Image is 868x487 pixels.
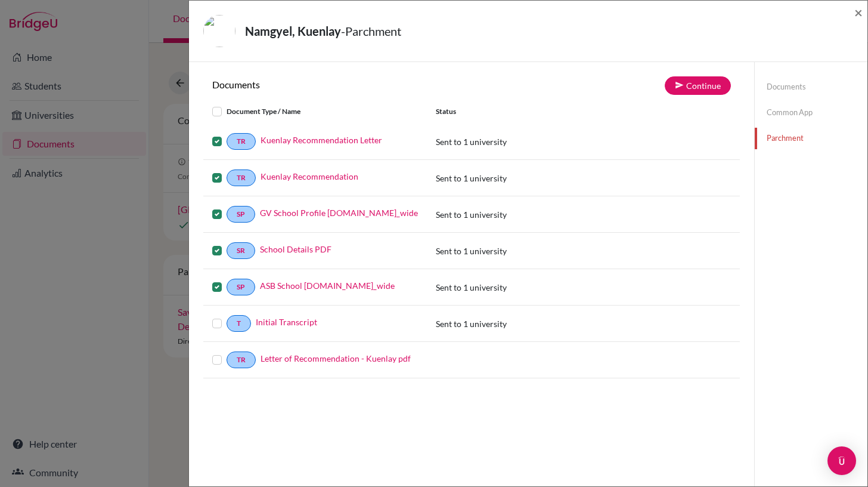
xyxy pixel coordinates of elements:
a: GV School Profile [DOMAIN_NAME]_wide [260,206,418,219]
span: Sent to 1 university [436,137,507,147]
span: Sent to 1 university [436,282,507,292]
span: Sent to 1 university [436,173,507,183]
span: × [854,4,863,21]
a: TR [227,352,256,368]
a: ASB School [DOMAIN_NAME]_wide [260,279,395,292]
a: T [227,315,251,332]
a: Documents [755,76,867,97]
a: Initial Transcript [256,316,317,328]
button: Continue [665,76,731,95]
a: Kuenlay Recommendation [261,170,358,183]
a: School Details PDF [260,243,331,255]
a: TR [227,169,256,186]
a: Common App [755,102,867,123]
span: - Parchment [341,24,401,38]
h6: Documents [203,79,472,90]
a: SR [227,242,255,259]
a: SP [227,206,255,223]
span: Sent to 1 university [436,319,507,329]
a: Parchment [755,128,867,149]
a: Kuenlay Recommendation Letter [261,134,382,146]
div: Document Type / Name [203,104,427,119]
div: Status [427,104,561,119]
div: Open Intercom Messenger [827,446,856,475]
button: Close [854,5,863,20]
strong: Namgyel, Kuenlay [245,24,341,38]
a: SP [227,279,255,295]
span: Sent to 1 university [436,209,507,220]
a: Letter of Recommendation - Kuenlay pdf [261,352,411,365]
span: Sent to 1 university [436,246,507,256]
a: TR [227,133,256,150]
